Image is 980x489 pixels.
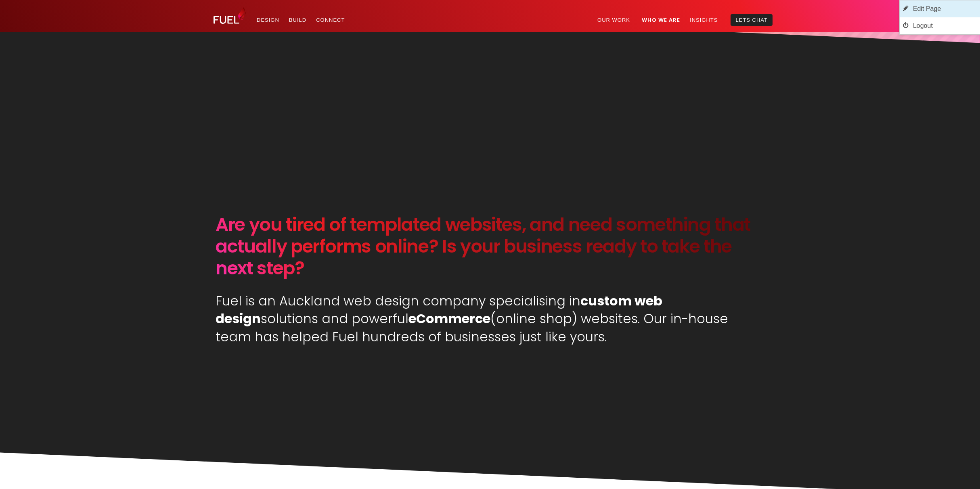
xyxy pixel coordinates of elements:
[637,14,685,26] a: Who We Are
[284,14,311,26] a: Build
[900,0,980,17] a: Edit Page
[593,14,635,26] a: Our Work
[216,214,764,279] h2: Are you tired of templated websites, and need something that actually performs online? Is your bu...
[900,17,980,34] a: Logout
[311,14,350,26] a: Connect
[214,6,246,24] img: Fuel Design Ltd - Website design and development company in North Shore, Auckland
[252,14,284,26] a: Design
[216,292,662,328] strong: custom web design
[216,292,764,346] p: Fuel is an Auckland web design company specialising in solutions and powerful (online shop) websi...
[685,14,722,26] a: Insights
[408,309,490,328] strong: eCommerce
[731,14,773,26] a: Lets Chat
